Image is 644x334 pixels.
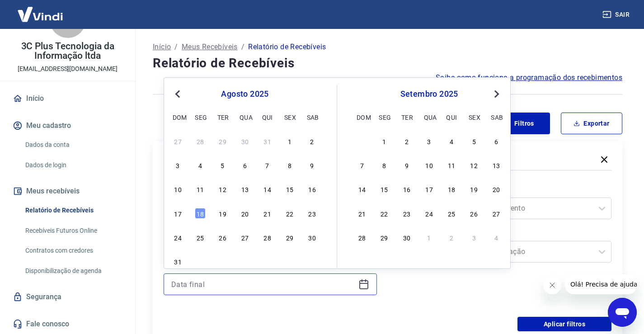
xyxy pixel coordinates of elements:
[173,160,183,170] div: Choose domingo, 3 de agosto de 2025
[11,181,124,201] button: Meus recebíveis
[217,160,228,170] div: Choose terça-feira, 5 de agosto de 2025
[153,54,622,72] h4: Relatório de Recebíveis
[284,160,295,170] div: Choose sexta-feira, 8 de agosto de 2025
[401,160,412,170] div: Choose terça-feira, 9 de setembro de 2025
[565,274,637,294] iframe: Mensagem da empresa
[240,208,250,219] div: Choose quarta-feira, 20 de agosto de 2025
[469,183,479,194] div: Choose sexta-feira, 19 de setembro de 2025
[262,136,273,146] div: Choose quinta-feira, 31 de julho de 2025
[284,112,295,122] div: sex
[357,136,367,146] div: Choose domingo, 31 de agosto de 2025
[182,42,238,52] a: Meus Recebíveis
[171,89,319,99] div: agosto 2025
[491,112,502,122] div: sab
[262,160,273,170] div: Choose quinta-feira, 7 de agosto de 2025
[217,208,228,219] div: Choose terça-feira, 19 de agosto de 2025
[307,232,318,243] div: Choose sábado, 30 de agosto de 2025
[22,136,124,154] a: Dados da conta
[262,112,273,122] div: qui
[357,112,367,122] div: dom
[11,89,124,108] a: Início
[401,183,412,194] div: Choose terça-feira, 16 de setembro de 2025
[7,42,128,61] p: 3C Plus Tecnologia da Informação ltda
[355,89,503,99] div: setembro 2025
[262,256,273,267] div: Choose quinta-feira, 4 de setembro de 2025
[248,42,326,52] p: Relatório de Recebíveis
[217,183,228,194] div: Choose terça-feira, 12 de agosto de 2025
[436,72,622,83] a: Saiba como funciona a programação dos recebimentos
[401,208,412,219] div: Choose terça-feira, 23 de setembro de 2025
[11,0,70,28] img: Vindi
[153,42,171,52] a: Início
[240,232,250,243] div: Choose quarta-feira, 27 de agosto de 2025
[171,278,355,291] input: Data final
[262,208,273,219] div: Choose quinta-feira, 21 de agosto de 2025
[307,208,318,219] div: Choose sábado, 23 de agosto de 2025
[217,256,228,267] div: Choose terça-feira, 2 de setembro de 2025
[195,112,206,122] div: seg
[446,232,457,243] div: Choose quinta-feira, 2 de outubro de 2025
[22,262,124,280] a: Disponibilização de agenda
[401,136,412,146] div: Choose terça-feira, 2 de setembro de 2025
[173,232,183,243] div: Choose domingo, 24 de agosto de 2025
[240,256,250,267] div: Choose quarta-feira, 3 de setembro de 2025
[491,136,502,146] div: Choose sábado, 6 de setembro de 2025
[491,208,502,219] div: Choose sábado, 27 de setembro de 2025
[195,208,206,219] div: Choose segunda-feira, 18 de agosto de 2025
[11,116,124,136] button: Meu cadastro
[469,160,479,170] div: Choose sexta-feira, 12 de setembro de 2025
[284,136,295,146] div: Choose sexta-feira, 1 de agosto de 2025
[195,256,206,267] div: Choose segunda-feira, 1 de setembro de 2025
[22,241,124,260] a: Contratos com credores
[379,160,390,170] div: Choose segunda-feira, 8 de setembro de 2025
[357,232,367,243] div: Choose domingo, 28 de setembro de 2025
[173,183,183,194] div: Choose domingo, 10 de agosto de 2025
[22,201,124,220] a: Relatório de Recebíveis
[401,232,412,243] div: Choose terça-feira, 30 de setembro de 2025
[401,112,412,122] div: ter
[240,112,250,122] div: qua
[543,276,561,294] iframe: Fechar mensagem
[379,183,390,194] div: Choose segunda-feira, 15 de setembro de 2025
[217,112,228,122] div: ter
[22,221,124,240] a: Recebíveis Futuros Online
[195,183,206,194] div: Choose segunda-feira, 11 de agosto de 2025
[173,256,183,267] div: Choose domingo, 31 de agosto de 2025
[284,232,295,243] div: Choose sexta-feira, 29 de agosto de 2025
[424,208,435,219] div: Choose quarta-feira, 24 de setembro de 2025
[307,160,318,170] div: Choose sábado, 9 de agosto de 2025
[5,6,76,14] span: Olá! Precisa de ajuda?
[489,113,550,134] button: Filtros
[307,256,318,267] div: Choose sábado, 6 de setembro de 2025
[173,112,183,122] div: dom
[174,42,178,52] p: /
[561,113,622,134] button: Exportar
[424,160,435,170] div: Choose quarta-feira, 10 de setembro de 2025
[11,287,124,307] a: Segurança
[446,112,457,122] div: qui
[469,136,479,146] div: Choose sexta-feira, 5 de setembro de 2025
[355,134,503,244] div: month 2025-09
[608,298,637,327] iframe: Botão para abrir a janela de mensagens
[469,112,479,122] div: sex
[172,89,183,99] button: Previous Month
[446,136,457,146] div: Choose quinta-feira, 4 de setembro de 2025
[11,314,124,334] a: Fale conosco
[491,89,502,99] button: Next Month
[173,136,183,146] div: Choose domingo, 27 de julho de 2025
[262,232,273,243] div: Choose quinta-feira, 28 de agosto de 2025
[379,136,390,146] div: Choose segunda-feira, 1 de setembro de 2025
[18,64,118,74] p: [EMAIL_ADDRESS][DOMAIN_NAME]
[446,183,457,194] div: Choose quinta-feira, 18 de setembro de 2025
[195,136,206,146] div: Choose segunda-feira, 28 de julho de 2025
[424,112,435,122] div: qua
[217,136,228,146] div: Choose terça-feira, 29 de julho de 2025
[424,232,435,243] div: Choose quarta-feira, 1 de outubro de 2025
[379,208,390,219] div: Choose segunda-feira, 22 de setembro de 2025
[469,208,479,219] div: Choose sexta-feira, 26 de setembro de 2025
[357,208,367,219] div: Choose domingo, 21 de setembro de 2025
[195,232,206,243] div: Choose segunda-feira, 25 de agosto de 2025
[307,136,318,146] div: Choose sábado, 2 de agosto de 2025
